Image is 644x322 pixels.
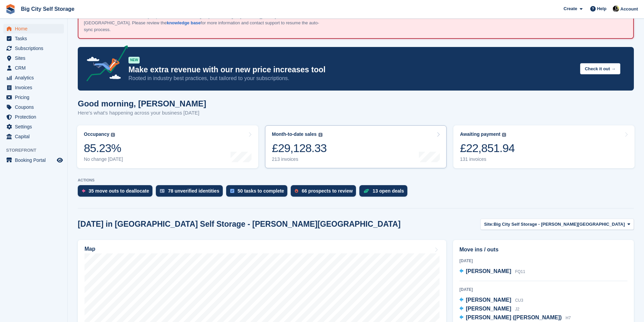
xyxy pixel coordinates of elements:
[230,189,234,193] img: task-75834270c22a3079a89374b754ae025e5fb1db73e45f91037f5363f120a921f8.svg
[460,141,515,155] div: £22,851.94
[168,188,219,194] div: 78 unverified identities
[160,189,165,193] img: verify_identity-adf6edd0f0f0b5bbfe63781bf79b02c33cf7c696d77639b501bdc392416b5a36.svg
[15,132,55,141] span: Capital
[3,122,64,131] a: menu
[15,73,55,82] span: Analytics
[460,156,515,162] div: 131 invoices
[81,45,128,84] img: price-adjustments-announcement-icon-8257ccfd72463d97f412b2fc003d46551f7dbcb40ab6d574587a9cd5c0d94...
[89,188,149,194] div: 35 move outs to deallocate
[128,75,575,82] p: Rooted in industry best practices, but tailored to your subscriptions.
[3,73,64,82] a: menu
[15,53,55,63] span: Sites
[3,132,64,141] a: menu
[295,189,298,193] img: prospect-51fa495bee0391a8d652442698ab0144808aea92771e9ea1ae160a38d050c398.svg
[515,269,525,274] span: FQ11
[3,63,64,73] a: menu
[494,221,625,228] span: Big City Self Storage - [PERSON_NAME][GEOGRAPHIC_DATA]
[15,24,55,33] span: Home
[484,221,494,228] span: Site:
[84,13,320,33] p: An error occurred with the auto-sync process for the site: Big City Self Storage - [PERSON_NAME][...
[6,147,67,154] span: Storefront
[15,112,55,122] span: Protection
[15,34,55,43] span: Tasks
[466,306,511,312] span: [PERSON_NAME]
[459,287,627,293] div: [DATE]
[3,155,64,165] a: menu
[453,125,635,168] a: Awaiting payment £22,851.94 131 invoices
[15,155,55,165] span: Booking Portal
[15,102,55,112] span: Coupons
[291,185,359,200] a: 66 prospects to review
[272,131,316,137] div: Month-to-date sales
[78,220,401,229] h2: [DATE] in [GEOGRAPHIC_DATA] Self Storage - [PERSON_NAME][GEOGRAPHIC_DATA]
[620,6,638,13] span: Account
[466,315,562,320] span: [PERSON_NAME] ([PERSON_NAME])
[84,131,109,137] div: Occupancy
[15,44,55,53] span: Subscriptions
[167,20,200,25] a: knowledge base
[15,83,55,92] span: Invoices
[85,246,95,252] h2: Map
[373,188,404,194] div: 13 open deals
[3,112,64,122] a: menu
[156,185,226,200] a: 78 unverified identities
[459,296,523,305] a: [PERSON_NAME] CU3
[580,63,620,74] button: Check it out →
[18,3,77,15] a: Big City Self Storage
[84,156,123,162] div: No change [DATE]
[15,122,55,131] span: Settings
[363,189,369,193] img: deal-1b604bf984904fb50ccaf53a9ad4b4a5d6e5aea283cecdc64d6e3604feb123c2.svg
[5,4,16,14] img: stora-icon-8386f47178a22dfd0bd8f6a31ec36ba5ce8667c1dd55bd0f319d3a0aa187defe.svg
[3,44,64,53] a: menu
[265,125,446,168] a: Month-to-date sales £29,128.33 213 invoices
[460,131,501,137] div: Awaiting payment
[15,93,55,102] span: Pricing
[3,83,64,92] a: menu
[128,65,575,75] p: Make extra revenue with our new price increases tool
[3,24,64,33] a: menu
[597,5,606,12] span: Help
[78,109,206,117] p: Here's what's happening across your business [DATE]
[238,188,284,194] div: 50 tasks to complete
[15,63,55,73] span: CRM
[566,316,571,320] span: H7
[3,34,64,43] a: menu
[128,57,140,64] div: NEW
[515,307,520,312] span: J2
[78,99,206,108] h1: Good morning, [PERSON_NAME]
[272,141,327,155] div: £29,128.33
[3,93,64,102] a: menu
[502,133,506,137] img: icon-info-grey-7440780725fd019a000dd9b08b2336e03edf1995a4989e88bcd33f0948082b44.svg
[302,188,353,194] div: 66 prospects to review
[459,246,627,254] h2: Move ins / outs
[111,133,115,137] img: icon-info-grey-7440780725fd019a000dd9b08b2336e03edf1995a4989e88bcd33f0948082b44.svg
[78,178,634,182] p: ACTIONS
[84,141,123,155] div: 85.23%
[3,53,64,63] a: menu
[459,267,525,276] a: [PERSON_NAME] FQ11
[82,189,85,193] img: move_outs_to_deallocate_icon-f764333ba52eb49d3ac5e1228854f67142a1ed5810a6f6cc68b1a99e826820c5.svg
[466,268,511,274] span: [PERSON_NAME]
[318,133,323,137] img: icon-info-grey-7440780725fd019a000dd9b08b2336e03edf1995a4989e88bcd33f0948082b44.svg
[564,5,577,12] span: Create
[466,297,511,303] span: [PERSON_NAME]
[226,185,291,200] a: 50 tasks to complete
[359,185,411,200] a: 13 open deals
[515,298,523,303] span: CU3
[459,258,627,264] div: [DATE]
[56,156,64,164] a: Preview store
[78,185,156,200] a: 35 move outs to deallocate
[272,156,327,162] div: 213 invoices
[613,5,619,12] img: Patrick Nevin
[77,125,258,168] a: Occupancy 85.23% No change [DATE]
[480,219,634,230] button: Site: Big City Self Storage - [PERSON_NAME][GEOGRAPHIC_DATA]
[459,305,519,314] a: [PERSON_NAME] J2
[3,102,64,112] a: menu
